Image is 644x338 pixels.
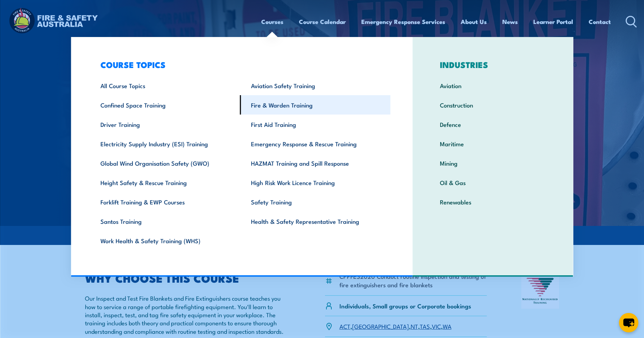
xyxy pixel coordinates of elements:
h3: INDUSTRIES [429,60,557,69]
a: Confined Space Training [90,95,240,115]
a: Health & Safety Representative Training [240,211,391,231]
a: Mining [429,153,557,173]
a: Driver Training [90,115,240,134]
a: Course Calendar [299,12,346,31]
li: CPPFES2020 Conduct routine inspection and testing of fire extinguishers and fire blankets [339,272,487,289]
a: HAZMAT Training and Spill Response [240,153,391,173]
a: News [502,12,518,31]
p: Individuals, Small groups or Corporate bookings [339,302,471,310]
a: Electricity Supply Industry (ESI) Training [90,134,240,153]
a: Renewables [429,192,557,211]
a: TAS [420,322,430,330]
p: Our Inspect and Test Fire Blankets and Fire Extinguishers course teaches you how to service a ran... [85,294,291,335]
a: Oil & Gas [429,173,557,192]
a: Santos Training [90,211,240,231]
a: Defence [429,115,557,134]
a: Emergency Response Services [361,12,445,31]
a: Forklift Training & EWP Courses [90,192,240,211]
a: Height Safety & Rescue Training [90,173,240,192]
a: ACT [339,322,350,330]
a: Construction [429,95,557,115]
a: Safety Training [240,192,391,211]
button: chat-button [619,313,638,332]
a: Emergency Response & Rescue Training [240,134,391,153]
a: Learner Portal [533,12,573,31]
a: First Aid Training [240,115,391,134]
img: Nationally Recognised Training logo. [521,273,559,309]
h3: COURSE TOPICS [90,60,391,69]
a: Work Health & Safety Training (WHS) [90,231,240,250]
a: About Us [461,12,487,31]
a: Aviation [429,76,557,95]
h2: WHY CHOOSE THIS COURSE [85,273,291,283]
a: Fire & Warden Training [240,95,391,115]
a: High Risk Work Licence Training [240,173,391,192]
a: WA [443,322,452,330]
a: Global Wind Organisation Safety (GWO) [90,153,240,173]
a: Contact [589,12,611,31]
a: [GEOGRAPHIC_DATA] [352,322,409,330]
a: Courses [261,12,283,31]
a: Aviation Safety Training [240,76,391,95]
a: All Course Topics [90,76,240,95]
p: , , , , , [339,322,452,330]
a: Maritime [429,134,557,153]
a: NT [411,322,418,330]
a: VIC [432,322,441,330]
